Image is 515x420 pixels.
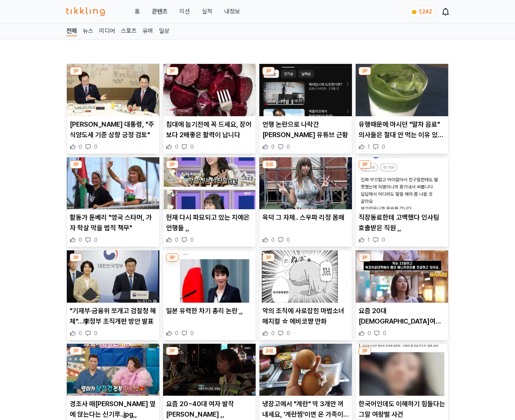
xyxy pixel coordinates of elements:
span: 0 [94,143,97,151]
img: 직장동료한테 고백했다 인사팀 호출받은 직원 ,, [356,157,448,210]
div: 3P [359,160,371,169]
img: 현재 다시 파묘되고 있는 지예은 언행들 ,, [163,157,256,210]
p: 침대에 눕기전에 꼭 드세요, 장어보다 2배좋은 활력이 납니다 [166,119,253,140]
a: 일상 [159,27,169,36]
div: 3P [70,347,82,355]
div: 3P [262,253,275,262]
img: 냉장고에서 "계란" 딱 3개만 꺼내세요, '계란찜'이면 온 가족이 건강해집니다 [259,344,352,396]
div: 읽음 [262,160,277,169]
a: 홈 [135,7,140,16]
div: 3P 요즘 20대 중국여자들 결혼마인드 근황 요즘 20대 [DEMOGRAPHIC_DATA]여자들 결혼마인드 근황 0 0 [355,250,449,340]
span: 0 [175,330,178,337]
p: 유행때문에 마시던 "말차 음료" 의사들은 절대 안 먹는 이유 있습니다. [359,119,445,140]
span: 0 [175,236,178,244]
img: 이재명 대통령, "주식양도세 기준 상향 긍정 검토" [67,64,159,116]
a: 내정보 [224,7,240,16]
span: 0 [287,143,290,151]
a: 콘텐츠 [152,7,168,16]
div: 3P 현재 다시 파묘되고 있는 지예은 언행들 ,, 현재 다시 파묘되고 있는 지예은 언행들 ,, 0 0 [163,157,256,247]
img: 요즘 20~40대 여자 발작 버튼 ,, [163,344,256,396]
span: 0 [287,330,290,337]
img: 육덕 그 자체.. 스우파 리정 몸매 [259,157,352,210]
p: 육덕 그 자체.. 스우파 리정 몸매 [262,212,349,223]
a: 스포츠 [121,27,137,36]
div: 3P 이재명 대통령, "주식양도세 기준 상향 긍정 검토" [PERSON_NAME] 대통령, "주식양도세 기준 상향 긍정 검토" 0 0 [66,64,160,154]
a: 전체 [66,27,77,36]
div: 3P 침대에 눕기전에 꼭 드세요, 장어보다 2배좋은 활력이 납니다 침대에 눕기전에 꼭 드세요, 장어보다 2배좋은 활력이 납니다 0 0 [163,64,256,154]
div: 3P [166,160,178,169]
span: 0 [79,330,82,337]
img: 언행 논란으로 나락간 윤성빈 유튜브 근황 [259,64,352,116]
img: 침대에 눕기전에 꼭 드세요, 장어보다 2배좋은 활력이 납니다 [163,64,256,116]
span: 1 [368,236,370,244]
p: "기재부·금융위 쪼개고 검찰청 해체"…李정부 조직개편 방안 발표 [70,306,156,327]
button: 미션 [180,7,190,16]
span: 0 [368,330,371,337]
p: 현재 다시 파묘되고 있는 지예은 언행들 ,, [166,212,253,233]
span: 0 [94,236,97,244]
span: 0 [382,236,385,244]
span: 1,242 [419,9,432,15]
p: 한국어인데도 이해하기 힘들다는 그알 여왕벌 사건 [359,399,445,420]
div: 3P 직장동료한테 고백했다 인사팀 호출받은 직원 ,, 직장동료한테 고백했다 인사팀 호출받은 직원 ,, 1 0 [355,157,449,247]
div: 3P 유행때문에 마시던 "말차 음료" 의사들은 절대 안 먹는 이유 있습니다. 유행때문에 마시던 "말차 음료" 의사들은 절대 안 먹는 이유 있습니다. 1 0 [355,64,449,154]
img: 티끌링 [66,7,105,16]
div: 3P [262,67,275,75]
div: 3P [70,67,82,75]
div: 3P [166,253,178,262]
div: 3P 일본 유력한 차기 총리 논란 ,, 일본 유력한 차기 총리 논란 ,, 0 0 [163,250,256,340]
img: coin [411,9,417,15]
span: 1 [368,143,370,151]
span: 0 [287,236,290,244]
a: coin 1,242 [408,6,434,17]
div: 3P "기재부·금융위 쪼개고 검찰청 해체"…李정부 조직개편 방안 발표 "기재부·금융위 쪼개고 검찰청 해체"…李정부 조직개편 방안 발표 0 0 [66,250,160,340]
span: 0 [79,143,82,151]
p: 언행 논란으로 나락간 [PERSON_NAME] 유튜브 근황 [262,119,349,140]
span: 0 [79,236,82,244]
span: 0 [271,330,275,337]
span: 0 [94,330,97,337]
span: 0 [190,236,194,244]
div: 3P [166,347,178,355]
div: 3P [359,67,371,75]
img: "기재부·금융위 쪼개고 검찰청 해체"…李정부 조직개편 방안 발표 [67,250,159,303]
p: 악의 조직에 사로잡힌 마법소녀 매지컬 ☆ 에비코쨩 만화 [262,306,349,327]
span: 0 [271,143,275,151]
span: 0 [190,143,194,151]
div: 3P [70,253,82,262]
div: 3P [166,67,178,75]
div: 읽음 [262,347,277,355]
div: 3P 활동가 툰베리 "영국 스타머, 가자 학살 막을 법적 책무" 활동가 툰베리 "영국 스타머, 가자 학살 막을 법적 책무" 0 0 [66,157,160,247]
img: 활동가 툰베리 "영국 스타머, 가자 학살 막을 법적 책무" [67,157,159,210]
span: 0 [190,330,194,337]
div: 3P [359,253,371,262]
img: 악의 조직에 사로잡힌 마법소녀 매지컬 ☆ 에비코쨩 만화 [259,250,352,303]
div: 3P 언행 논란으로 나락간 윤성빈 유튜브 근황 언행 논란으로 나락간 [PERSON_NAME] 유튜브 근황 0 0 [259,64,352,154]
p: 직장동료한테 고백했다 인사팀 호출받은 직원 ,, [359,212,445,233]
p: 일본 유력한 차기 총리 논란 ,, [166,306,253,316]
img: 한국어인데도 이해하기 힘들다는 그알 여왕벌 사건 [356,344,448,396]
img: 경조사 때마다 안영미 옆에 앉는다는 신기루..jpg,, [67,344,159,396]
div: 3P 악의 조직에 사로잡힌 마법소녀 매지컬 ☆ 에비코쨩 만화 악의 조직에 사로잡힌 마법소녀 매지컬 ☆ 에비코쨩 만화 0 0 [259,250,352,340]
p: [PERSON_NAME] 대통령, "주식양도세 기준 상향 긍정 검토" [70,119,156,140]
a: 미디어 [99,27,115,36]
p: 냉장고에서 "계란" 딱 3개만 꺼내세요, '계란찜'이면 온 가족이 건강해집니다 [262,399,349,420]
a: 뉴스 [83,27,93,36]
div: 3P [70,160,82,169]
p: 활동가 툰베리 "영국 스타머, 가자 학살 막을 법적 책무" [70,212,156,233]
span: 0 [175,143,178,151]
div: 읽음 육덕 그 자체.. 스우파 리정 몸매 육덕 그 자체.. 스우파 리정 몸매 0 0 [259,157,352,247]
p: 요즘 20대 [DEMOGRAPHIC_DATA]여자들 결혼마인드 근황 [359,306,445,327]
img: 요즘 20대 중국여자들 결혼마인드 근황 [356,250,448,303]
a: 실적 [202,7,212,16]
img: 유행때문에 마시던 "말차 음료" 의사들은 절대 안 먹는 이유 있습니다. [356,64,448,116]
p: 요즘 20~40대 여자 발작 [PERSON_NAME] ,, [166,399,253,420]
p: 경조사 때[PERSON_NAME] 옆에 앉는다는 신기루..jpg,, [70,399,156,420]
div: 3P [359,347,371,355]
span: 0 [271,236,275,244]
span: 0 [382,143,385,151]
span: 0 [383,330,386,337]
img: 일본 유력한 차기 총리 논란 ,, [163,250,256,303]
a: 유머 [143,27,153,36]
